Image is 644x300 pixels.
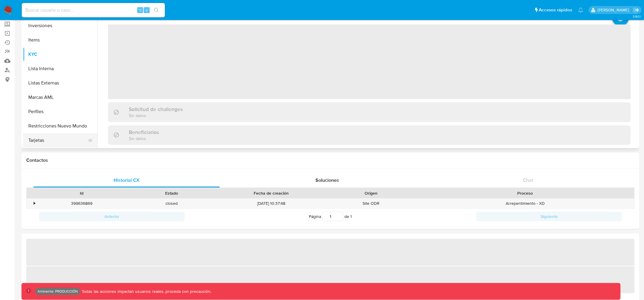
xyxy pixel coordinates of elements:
[129,129,159,136] h3: Beneficiarios
[26,157,634,163] h1: Contactos
[108,102,631,122] div: Solicitud de challengesSin datos
[330,190,412,196] div: Origen
[633,14,641,19] span: 3.160.1
[309,212,352,221] span: Página de
[326,199,416,208] div: Site ODR
[633,7,640,13] a: Salir
[23,76,97,90] button: Listas Externas
[23,19,97,33] button: Inversiones
[26,239,634,266] span: ‌
[23,33,97,47] button: Items
[146,7,148,13] span: s
[23,133,93,147] button: Tarjetas
[23,90,97,104] button: Marcas AML
[129,113,183,118] p: Sin datos
[315,177,339,184] span: Soluciones
[80,289,211,294] p: Todas las acciones impactan usuarios reales, proceda con precaución.
[23,119,97,133] button: Restricciones Nuevo Mundo
[420,190,630,196] div: Proceso
[23,104,97,119] button: Perfiles
[220,190,322,196] div: Fecha de creación
[39,212,185,221] button: Anterior
[131,190,212,196] div: Estado
[114,177,140,184] span: Historial CX
[476,212,622,221] button: Siguiente
[26,266,634,293] span: ‌
[416,199,634,208] div: Arrepentimiento - XD
[216,199,326,208] div: [DATE] 10:37:48
[108,125,631,145] div: BeneficiariosSin datos
[597,7,631,13] p: stella.andriano@mercadolibre.com
[22,6,165,14] input: Buscar usuario o caso...
[138,7,142,13] span: ⌥
[34,201,35,206] div: •
[523,177,533,184] span: Chat
[38,290,78,293] p: Ambiente: PRODUCCIÓN
[108,24,631,99] span: ‌
[578,7,583,13] a: Notificaciones
[150,6,162,14] button: search-icon
[129,136,159,141] p: Sin datos
[539,7,572,13] span: Accesos rápidos
[127,199,216,208] div: closed
[129,106,183,113] h3: Solicitud de challenges
[23,47,97,61] button: KYC
[23,61,97,76] button: Lista Interna
[37,199,127,208] div: 399636869
[350,213,352,219] span: 1
[108,15,153,20] p: Actualizado hace 14 días
[41,190,123,196] div: Id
